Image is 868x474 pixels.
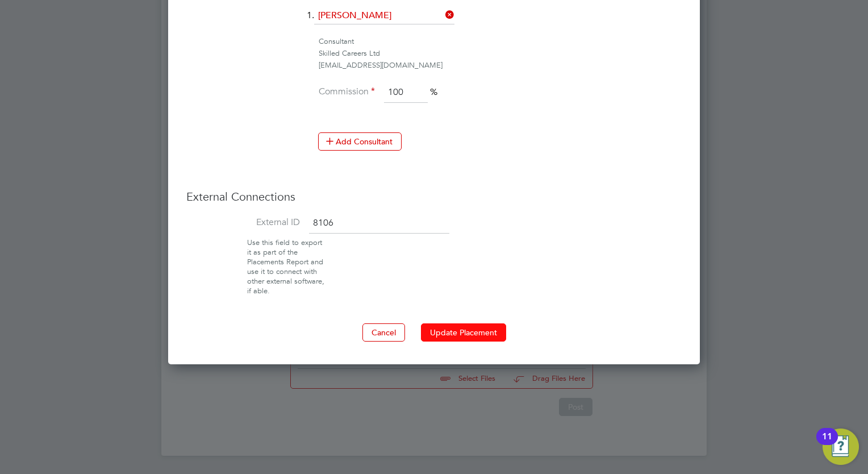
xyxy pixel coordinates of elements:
button: Open Resource Center, 11 new notifications [823,429,859,465]
li: 1. [186,7,682,36]
input: Search for... [314,7,454,24]
span: Use this field to export it as part of the Placements Report and use it to connect with other ext... [247,238,324,295]
label: Commission [318,86,375,98]
button: Cancel [362,323,405,342]
label: External ID [186,217,300,228]
div: Consultant [319,36,682,48]
button: Update Placement [421,323,506,342]
h3: External Connections [186,189,682,204]
span: % [430,86,437,98]
button: Add Consultant [318,132,402,151]
div: [EMAIL_ADDRESS][DOMAIN_NAME] [319,60,682,72]
div: Skilled Careers Ltd [319,48,682,60]
div: 11 [822,436,832,451]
